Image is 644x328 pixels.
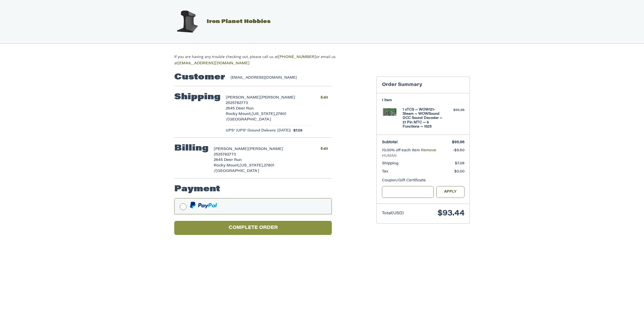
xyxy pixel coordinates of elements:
img: PayPal icon [190,202,217,208]
span: 10.00% off each item [382,149,421,152]
span: $0.00 [454,170,465,174]
input: Gift Certificate or Coupon Code [382,186,434,198]
span: Total (USD) [382,211,404,215]
span: $93.44 [438,210,465,217]
span: $7.08 [455,162,465,165]
button: Edit [316,145,332,153]
span: Tax [382,170,388,174]
span: $7.08 [291,128,303,133]
a: [EMAIL_ADDRESS][DOMAIN_NAME] [178,62,250,65]
span: HUMAN [382,153,465,159]
span: [GEOGRAPHIC_DATA] [228,118,271,122]
div: $95.96 [444,108,465,113]
button: Apply [436,186,465,198]
button: Complete order [174,221,332,235]
span: [PERSON_NAME] [260,96,295,100]
span: -$9.60 [453,149,465,152]
span: UPS® (UPS® Ground Delivers: [DATE]) [226,128,291,133]
span: 2645 Deer Run [226,107,254,111]
span: Rocky Mount, [226,112,252,116]
span: [GEOGRAPHIC_DATA] [216,169,259,173]
h4: 1 x TCS ~ WOW121-Steam ~ WOWSound DCC Sound Decoder ~ 21 Pin MTC ~ 8 Functions ~ 1525 [403,108,443,129]
button: Edit [316,94,332,101]
span: [PERSON_NAME] [248,147,283,151]
h3: 1 Item [382,98,465,102]
h2: Payment [174,184,220,194]
span: $95.96 [452,141,465,144]
h3: Order Summary [382,82,465,88]
span: [PERSON_NAME] [214,147,248,151]
h2: Shipping [174,92,221,102]
span: 27801 / [214,164,274,173]
span: Rocky Mount, [214,164,240,168]
img: Iron Planet Hobbies [174,9,200,35]
span: 2645 Deer Run [214,158,242,162]
span: Shipping [382,162,398,165]
span: Iron Planet Hobbies [207,19,271,24]
span: [PERSON_NAME] [226,96,260,100]
div: Coupon/Gift Certificate [382,178,465,183]
p: If you are having any trouble checking out, please call us at or email us at [174,54,352,66]
span: 2525782773 [226,101,248,105]
a: [PHONE_NUMBER] [278,55,316,59]
span: [US_STATE], [240,164,264,168]
span: 2525782773 [214,153,236,157]
h2: Customer [174,72,225,83]
h2: Billing [174,143,208,154]
span: [US_STATE], [252,112,276,116]
a: Iron Planet Hobbies [169,19,271,24]
span: Subtotal [382,141,398,144]
a: Remove [421,149,436,152]
div: [EMAIL_ADDRESS][DOMAIN_NAME] [230,75,327,80]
